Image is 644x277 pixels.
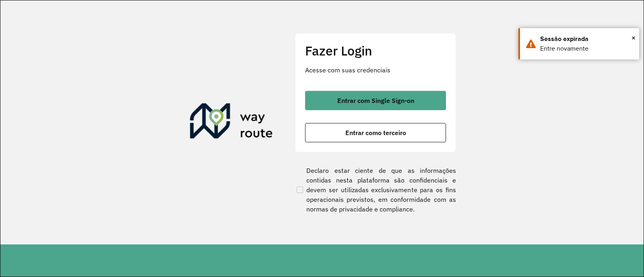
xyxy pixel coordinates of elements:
span: Entrar com Single Sign-on [337,97,414,104]
span: × [632,32,636,44]
img: Roteirizador AmbevTech [190,103,273,142]
button: button [305,91,446,110]
button: button [305,123,446,142]
p: Acesse com suas credenciais [305,65,446,75]
label: Declaro estar ciente de que as informações contidas nesta plataforma são confidenciais e devem se... [295,166,456,214]
h2: Fazer Login [305,43,446,58]
span: Entrar como terceiro [345,129,406,136]
button: Close [632,32,636,44]
div: Entre novamente [540,44,633,53]
div: Sessão expirada [540,34,633,44]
